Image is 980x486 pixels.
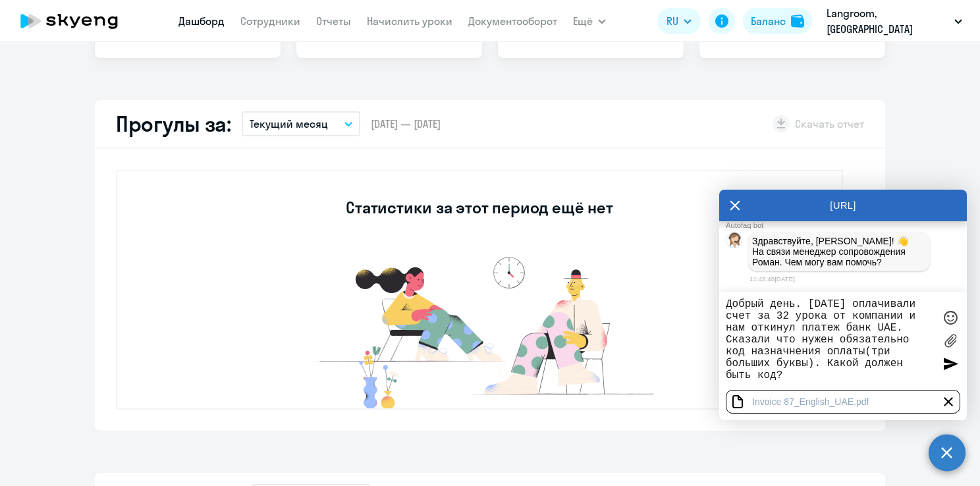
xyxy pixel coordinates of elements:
[468,14,557,28] a: Документооборот
[791,14,804,28] img: balance
[573,13,593,29] span: Ещё
[749,275,795,283] time: 11:42:48[DATE]
[346,197,612,218] h3: Статистики за этот период ещё нет
[116,111,231,137] h2: Прогулы за:
[854,396,869,407] div: .pdf
[726,232,743,252] img: bot avatar
[820,5,969,37] button: Langroom, [GEOGRAPHIC_DATA] "Excellent technologies"
[752,396,854,407] div: Invoice 87_English_UAE
[726,390,960,414] div: Invoice 87_English_UAE.pdf
[367,14,452,28] a: Начислить уроки
[940,331,960,351] label: Лимит 10 файлов
[316,14,351,28] a: Отчеты
[282,250,677,408] img: no-data
[827,5,949,37] p: Langroom, [GEOGRAPHIC_DATA] "Excellent technologies"
[657,8,701,34] button: RU
[667,13,678,29] span: RU
[242,111,360,136] button: Текущий месяц
[726,221,967,229] div: Autofaq bot
[752,246,926,267] p: На связи менеджер сопровождения Роман. Чем могу вам помочь?
[240,14,300,28] a: Сотрудники
[371,117,441,131] span: [DATE] — [DATE]
[743,8,812,34] button: Балансbalance
[250,116,328,132] p: Текущий месяц
[178,14,225,28] a: Дашборд
[752,236,926,246] p: Здравствуйте, [PERSON_NAME]! 👋
[751,13,786,29] div: Баланс
[726,298,934,383] textarea: Добрый день. [DATE] оплачивали счет за 32 урока от компании и нам откинул платеж банк UAE. Сказал...
[573,8,606,34] button: Ещё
